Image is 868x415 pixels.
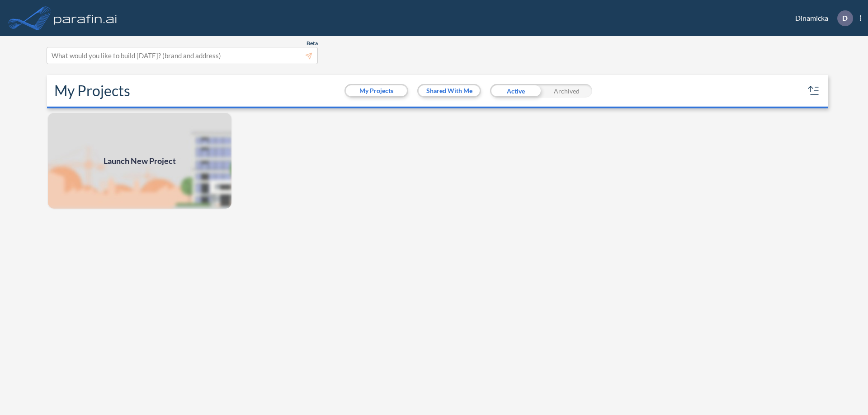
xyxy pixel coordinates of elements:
[54,82,130,99] h2: My Projects
[52,9,119,27] img: logo
[490,84,541,98] div: Active
[307,40,318,47] span: Beta
[346,85,407,96] button: My Projects
[47,112,232,210] img: add
[47,112,232,210] a: Launch New Project
[104,155,176,167] span: Launch New Project
[419,85,480,96] button: Shared With Me
[782,10,861,26] div: Dinamicka
[842,14,848,22] p: D
[541,84,592,98] div: Archived
[807,84,821,98] button: sort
